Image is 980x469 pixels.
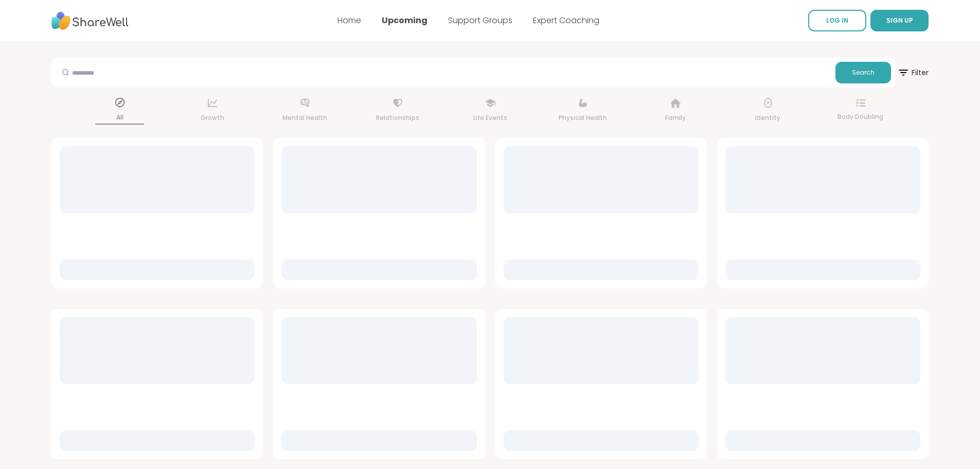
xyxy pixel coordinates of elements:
span: LOG IN [826,16,848,25]
a: Home [337,14,361,26]
button: Filter [897,58,929,88]
span: Search [852,68,875,77]
a: Support Groups [448,14,512,26]
span: SIGN UP [886,16,913,25]
button: SIGN UP [870,10,929,31]
span: Filter [897,60,929,85]
button: Search [835,62,891,83]
a: Expert Coaching [533,14,599,26]
img: ShareWell Nav Logo [51,7,129,35]
a: LOG IN [808,10,866,31]
a: Upcoming [382,14,427,26]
